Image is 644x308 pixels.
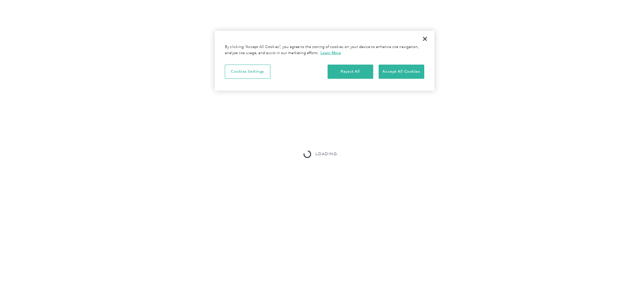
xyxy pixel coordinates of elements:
[225,44,424,56] div: By clicking “Accept All Cookies”, you agree to the storing of cookies on your device to enhance s...
[320,50,341,55] a: More information about your privacy, opens in a new tab
[379,65,424,79] button: Accept All Cookies
[315,151,342,158] div: Loading...
[215,31,434,91] div: Privacy
[418,31,432,46] button: Close
[328,65,373,79] button: Reject All
[225,65,270,79] button: Cookies Settings
[215,31,434,91] div: Cookie banner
